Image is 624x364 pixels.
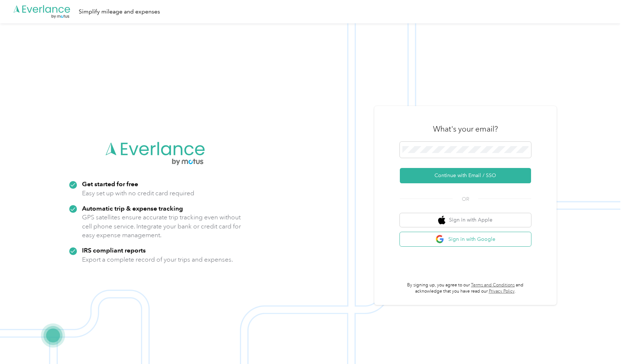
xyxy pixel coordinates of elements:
span: OR [453,195,478,203]
div: Simplify mileage and expenses [79,7,160,16]
img: google logo [436,235,445,244]
p: Easy set up with no credit card required [82,189,194,198]
img: apple logo [438,216,445,225]
strong: IRS compliant reports [82,246,146,254]
a: Privacy Policy [489,289,515,294]
strong: Automatic trip & expense tracking [82,204,183,212]
button: Continue with Email / SSO [400,168,531,183]
p: Export a complete record of your trips and expenses. [82,255,233,264]
button: apple logoSign in with Apple [400,213,531,227]
a: Terms and Conditions [471,282,515,288]
h3: What's your email? [433,124,498,134]
button: google logoSign in with Google [400,232,531,246]
p: GPS satellites ensure accurate trip tracking even without cell phone service. Integrate your bank... [82,213,241,240]
p: By signing up, you agree to our and acknowledge that you have read our . [400,282,531,295]
strong: Get started for free [82,180,138,188]
iframe: Everlance-gr Chat Button Frame [583,323,624,364]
